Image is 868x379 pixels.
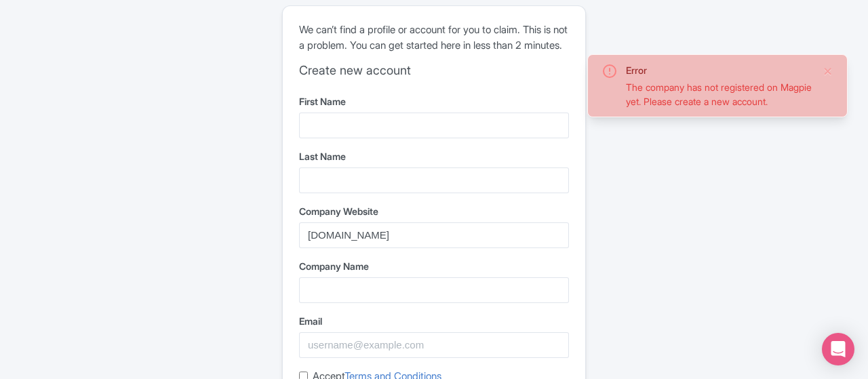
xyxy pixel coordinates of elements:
button: Close [823,63,833,79]
label: Last Name [299,149,569,163]
label: Company Website [299,204,569,218]
input: username@example.com [299,332,569,358]
input: example.com [299,222,569,248]
label: First Name [299,94,569,108]
p: We can’t find a profile or account for you to claim. This is not a problem. You can get started h... [299,22,569,53]
label: Company Name [299,259,569,273]
h2: Create new account [299,63,569,78]
div: Open Intercom Messenger [822,333,854,365]
label: Email [299,314,569,328]
div: The company has not registered on Magpie yet. Please create a new account. [626,80,812,108]
div: Error [626,63,812,77]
